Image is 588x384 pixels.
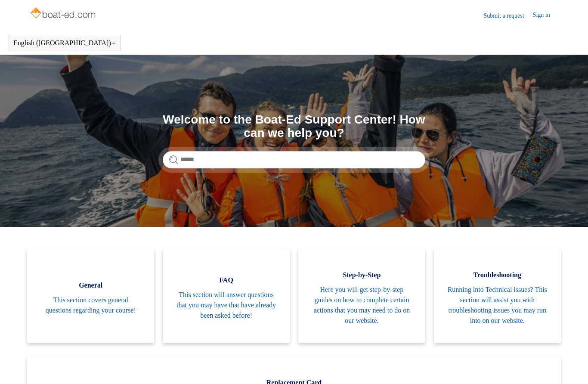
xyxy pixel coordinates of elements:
[163,151,425,168] input: Search
[298,248,425,343] a: Step-by-Step Here you will get step-by-step guides on how to complete certain actions that you ma...
[176,275,277,285] span: FAQ
[13,39,116,47] button: English ([GEOGRAPHIC_DATA])
[40,280,141,291] span: General
[40,295,141,316] span: This section covers general questions regarding your course!
[311,270,412,280] span: Step-by-Step
[27,248,154,343] a: General This section covers general questions regarding your course!
[447,270,548,280] span: Troubleshooting
[29,5,98,22] img: Boat-Ed Help Center home page
[434,248,561,343] a: Troubleshooting Running into Technical issues? This section will assist you with troubleshooting ...
[484,11,533,20] a: Submit a request
[533,10,559,21] a: Sign in
[447,285,548,326] span: Running into Technical issues? This section will assist you with troubleshooting issues you may r...
[163,248,290,343] a: FAQ This section will answer questions that you may have that have already been asked before!
[163,113,425,140] h1: Welcome to the Boat-Ed Support Center! How can we help you?
[311,285,412,326] span: Here you will get step-by-step guides on how to complete certain actions that you may need to do ...
[176,290,277,321] span: This section will answer questions that you may have that have already been asked before!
